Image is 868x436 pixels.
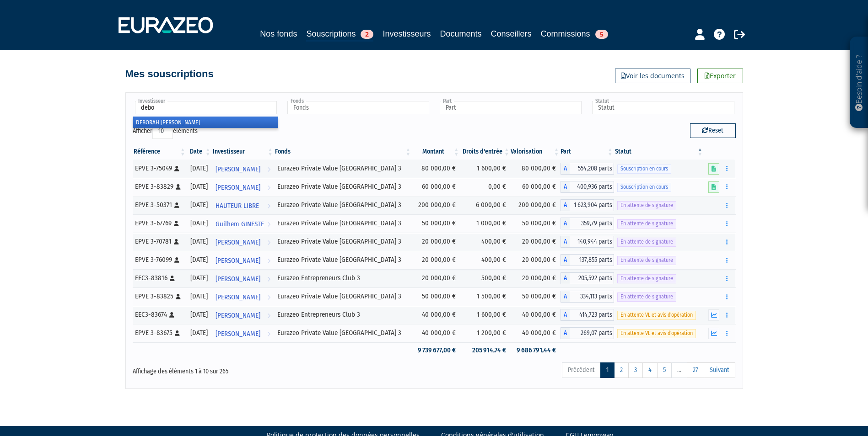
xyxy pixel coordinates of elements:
[212,144,274,160] th: Investisseur: activer pour trier la colonne par ordre croissant
[511,251,561,269] td: 20 000,00 €
[133,362,376,376] div: Affichage des éléments 1 à 10 sur 265
[274,144,412,160] th: Fonds: activer pour trier la colonne par ordre croissant
[190,237,209,246] div: [DATE]
[267,161,270,178] i: Voir l'investisseur
[212,214,274,233] a: Guilhem GINESTE
[412,144,460,160] th: Montant: activer pour trier la colonne par ordre croissant
[216,271,260,287] span: [PERSON_NAME]
[561,181,570,193] span: A
[187,144,212,160] th: Date: activer pour trier la colonne par ordre croissant
[136,119,149,126] em: DEBO
[511,144,561,160] th: Valorisation: activer pour trier la colonne par ordre croissant
[561,327,570,339] span: A
[561,291,570,303] span: A
[267,307,270,324] i: Voir l'investisseur
[570,181,614,193] span: 400,936 parts
[412,269,460,287] td: 20 000,00 €
[135,255,183,265] div: EPVE 3-76099
[212,324,274,342] a: [PERSON_NAME]
[135,164,183,173] div: EPVE 3-75049
[615,69,690,83] a: Voir les documents
[570,236,614,248] span: 140,944 parts
[570,199,614,211] span: 1 623,904 parts
[176,184,181,190] i: [Français] Personne physique
[561,254,614,266] div: A - Eurazeo Private Value Europe 3
[216,252,260,269] span: [PERSON_NAME]
[460,251,511,269] td: 400,00 €
[190,182,209,191] div: [DATE]
[460,160,511,178] td: 1 600,00 €
[561,291,614,303] div: A - Eurazeo Private Value Europe 3
[617,256,676,265] span: En attente de signature
[267,289,270,306] i: Voir l'investisseur
[440,27,482,40] a: Documents
[561,272,614,284] div: A - Eurazeo Entrepreneurs Club 3
[152,123,173,139] select: Afficheréléments
[561,218,614,229] div: A - Eurazeo Private Value Europe 3
[687,362,704,378] a: 27
[216,197,259,214] span: HAUTEUR LIBRE
[267,252,270,269] i: Voir l'investisseur
[169,312,174,318] i: [Français] Personne physique
[190,273,209,283] div: [DATE]
[412,324,460,342] td: 40 000,00 €
[170,276,175,281] i: [Français] Personne physique
[174,202,179,208] i: [Français] Personne physique
[212,306,274,324] a: [PERSON_NAME]
[267,179,270,196] i: Voir l'investisseur
[190,218,209,228] div: [DATE]
[595,30,608,39] span: 5
[212,196,274,214] a: HAUTEUR LIBRE
[412,233,460,251] td: 20 000,00 €
[561,309,614,321] div: A - Eurazeo Entrepreneurs Club 3
[190,164,209,173] div: [DATE]
[704,362,735,378] a: Suivant
[277,255,409,265] div: Eurazeo Private Value [GEOGRAPHIC_DATA] 3
[561,236,614,248] div: A - Eurazeo Private Value Europe 3
[460,233,511,251] td: 400,00 €
[174,257,179,263] i: [Français] Personne physique
[267,216,270,233] i: Voir l'investisseur
[135,218,183,228] div: EPVE 3-67769
[617,201,676,210] span: En attente de signature
[260,27,297,40] a: Nos fonds
[511,342,561,358] td: 9 686 791,44 €
[491,27,532,40] a: Conseillers
[135,292,183,301] div: EPVE 3-83825
[511,214,561,233] td: 50 000,00 €
[216,216,264,233] span: Guilhem GINESTE
[412,160,460,178] td: 80 000,00 €
[190,328,209,338] div: [DATE]
[617,219,676,228] span: En attente de signature
[267,325,270,342] i: Voir l'investisseur
[212,233,274,251] a: [PERSON_NAME]
[412,196,460,214] td: 200 000,00 €
[135,182,183,191] div: EPVE 3-83829
[690,123,736,138] button: Reset
[570,291,614,303] span: 334,113 parts
[511,287,561,306] td: 50 000,00 €
[216,234,260,251] span: [PERSON_NAME]
[412,214,460,233] td: 50 000,00 €
[277,292,409,301] div: Eurazeo Private Value [GEOGRAPHIC_DATA] 3
[617,311,696,319] span: En attente VL et avis d'opération
[642,362,658,378] a: 4
[135,328,183,338] div: EPVE 3-83675
[460,306,511,324] td: 1 600,00 €
[561,199,614,211] div: A - Eurazeo Private Value Europe 3
[614,362,629,378] a: 2
[135,310,183,319] div: EEC3-83674
[174,239,179,245] i: [Français] Personne physique
[212,160,274,178] a: [PERSON_NAME]
[460,178,511,196] td: 0,00 €
[383,27,431,40] a: Investisseurs
[854,42,864,124] p: Besoin d'aide ?
[600,362,615,378] a: 1
[277,310,409,319] div: Eurazeo Entrepreneurs Club 3
[267,271,270,287] i: Voir l'investisseur
[561,163,614,175] div: A - Eurazeo Private Value Europe 3
[361,30,373,39] span: 2
[511,324,561,342] td: 40 000,00 €
[212,287,274,306] a: [PERSON_NAME]
[176,294,181,299] i: [Français] Personne physique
